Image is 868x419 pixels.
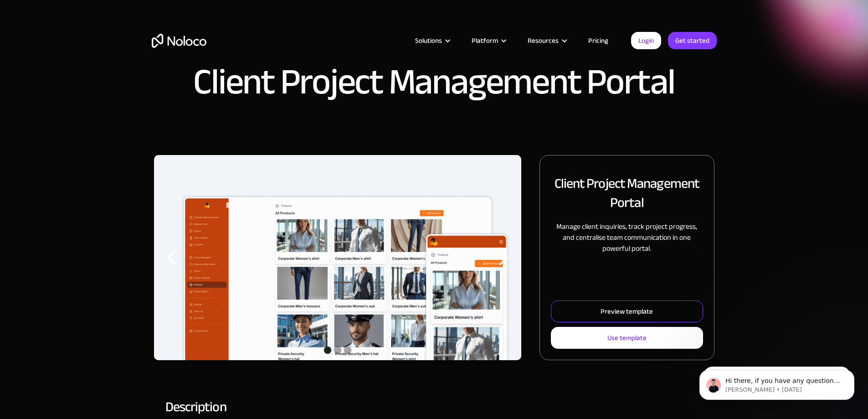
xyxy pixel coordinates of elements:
div: next slide [485,155,521,360]
a: Use template [551,327,703,349]
a: Pricing [577,35,620,47]
iframe: Intercom notifications message [686,351,868,414]
a: Login [631,32,661,49]
a: Get started [668,32,717,49]
a: home [152,34,206,48]
div: Preview template [601,305,653,317]
div: Platform [472,35,498,47]
div: Resources [528,35,559,47]
div: Platform [460,35,516,47]
h1: Client Project Management Portal [193,64,674,100]
div: Use template [607,332,647,344]
div: Solutions [415,35,442,47]
h2: Description [165,403,703,411]
div: 1 of 3 [154,155,522,360]
div: Show slide 1 of 3 [324,347,331,354]
div: Resources [516,35,577,47]
div: Solutions [404,35,460,47]
p: Manage client inquiries, track project progress, and centralise team communication in one powerfu... [551,221,703,254]
div: Show slide 2 of 3 [334,347,341,354]
h2: Client Project Management Portal [551,174,703,212]
div: Show slide 3 of 3 [344,347,351,354]
div: previous slide [154,155,190,360]
div: carousel [154,155,522,360]
a: Preview template [551,300,703,322]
